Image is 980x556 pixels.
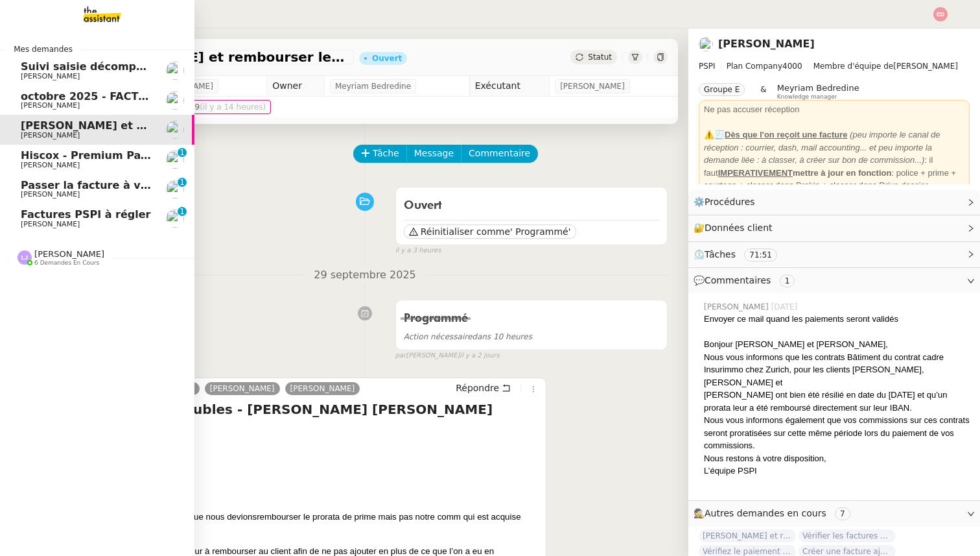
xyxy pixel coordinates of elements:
em: (peu importe le canal de réception : courrier, dash, mail accounting... et peu importe la demande... [704,130,940,165]
button: Tâche [353,145,407,163]
span: 4000 [782,62,802,71]
span: [PERSON_NAME] [21,161,80,169]
nz-badge-sup: 1 [178,178,187,187]
img: svg [933,7,948,21]
span: Procédures [705,197,755,207]
span: [PERSON_NAME] [21,220,80,228]
nz-tag: 71:51 [744,248,777,261]
div: 🕵️Autres demandes en cours 7 [688,501,980,526]
span: Knowledge manager [777,93,837,101]
span: Commentaire [469,146,530,161]
span: [PERSON_NAME] [21,101,80,110]
span: dans 10 heures [404,332,532,341]
app-user-label: Knowledge manager [777,83,859,100]
div: Nous vous informons également que vos commissions sur ces contrats seront proratisées sur cette m... [704,414,970,452]
nz-tag: Groupe E [699,83,745,96]
div: Envoyer ce mail quand les paiements seront validés [704,313,970,326]
span: 29 septembre 2025 [303,267,426,284]
span: Programmé [404,313,468,324]
span: Commentaires [705,275,771,285]
div: 💬Commentaires 1 [688,268,980,293]
span: Passer la facture à viser [21,179,162,191]
div: ⚠️🧾 : il faut : police + prime + courtage + classer dans Brokin + classer dans Drive dossier Fact... [704,128,964,204]
nz-tag: 1 [780,274,795,287]
button: Répondre [451,381,515,395]
div: Ouvert [372,54,402,62]
u: IMPERATIVEMENT [718,168,793,178]
button: Réinitialiser comme' Programmé' [404,224,576,239]
button: Message [406,145,461,163]
span: ⏲️ [694,249,788,260]
a: [PERSON_NAME] [285,383,360,394]
div: Nous vous informons que les contrats Bâtiment du contrat cadre Insurimmo chez Zurich, pour les cl... [704,351,970,389]
span: Hiscox - Premium Payment Reminder [21,149,237,162]
h4: RE: Polices Immeubles - [PERSON_NAME] [PERSON_NAME] [68,400,541,418]
small: [PERSON_NAME] [395,350,500,361]
img: users%2FNmPW3RcGagVdwlUj0SIRjiM8zA23%2Favatar%2Fb3e8f68e-88d8-429d-a2bd-00fb6f2d12db [699,37,713,51]
span: [PERSON_NAME] et relancez les impayés chez [PERSON_NAME] [699,529,796,542]
img: users%2Fa6PbEmLwvGXylUqKytRPpDpAx153%2Favatar%2Ffanny.png [166,151,184,169]
span: Factures PSPI à régler [21,208,150,221]
span: ' Programmé' [510,225,570,238]
div: L’équipe PSPI [704,465,970,477]
span: [PERSON_NAME] [21,72,80,80]
img: users%2F0zQGGmvZECeMseaPawnreYAQQyS2%2Favatar%2Feddadf8a-b06f-4db9-91c4-adeed775bb0f [166,62,184,80]
span: PSPI [699,62,716,71]
div: ⏲️Tâches 71:51 [688,242,980,267]
span: Message [414,146,454,161]
span: Vérifier les factures non réglées [799,529,896,542]
nz-tag: 7 [835,507,850,520]
p: 1 [180,207,185,219]
span: Autres demandes en cours [705,508,826,518]
u: Dès que l'on reçoit une facture [725,130,847,139]
span: Action nécessaire [404,332,472,341]
div: [PERSON_NAME] ont bien été résilié en date du [DATE] et qu’un prorata leur a été remboursé direct... [704,389,970,414]
nz-badge-sup: 1 [178,148,187,157]
img: users%2F0zQGGmvZECeMseaPawnreYAQQyS2%2Favatar%2Feddadf8a-b06f-4db9-91c4-adeed775bb0f [166,180,184,199]
span: Statut [588,53,612,62]
span: [PERSON_NAME] [704,301,771,313]
span: Ouvert [404,200,442,212]
span: il y a 2 jours [460,350,499,361]
div: Bonjour [PERSON_NAME] et [PERSON_NAME], [704,338,970,351]
span: il y a 3 heures [395,245,441,256]
a: [PERSON_NAME] [718,38,815,50]
img: users%2FJFLd9nv9Xedc5sw3Tv0uXAOtmPa2%2Favatar%2F614c234d-a034-4f22-a3a9-e3102a8b8590 [166,210,184,228]
strong: mettre à jour en fonction [718,168,892,178]
span: Tâche [373,146,399,161]
img: users%2F0zQGGmvZECeMseaPawnreYAQQyS2%2Favatar%2Feddadf8a-b06f-4db9-91c4-adeed775bb0f [166,91,184,110]
p: 1 [180,178,185,189]
span: 🕵️ [694,508,856,518]
img: svg [17,250,32,265]
span: [PERSON_NAME] [21,131,80,139]
span: [PERSON_NAME] et rembourser les polices d'assurance [67,51,349,64]
span: Meyriam Bedredine [335,80,411,93]
span: octobre 2025 - FACTURATION - Paiement commissions apporteurs [21,90,404,103]
span: [PERSON_NAME] [34,249,104,259]
span: rembourser le prorata de prime mais pas notre comm qui est acquise jusque fin décembre. [68,512,521,535]
span: Meyriam Bedredine [777,83,859,93]
span: [DATE] 23:59 [148,101,266,114]
img: users%2FNmPW3RcGagVdwlUj0SIRjiM8zA23%2Favatar%2Fb3e8f68e-88d8-429d-a2bd-00fb6f2d12db [166,121,184,139]
span: Membre d'équipe de [813,62,894,71]
div: Nous restons à votre disposition, [704,452,970,465]
td: Exécutant [469,76,550,97]
td: Owner [267,76,325,97]
span: [PERSON_NAME] [699,60,970,73]
div: ⚙️Procédures [688,189,980,215]
span: Répondre [456,381,499,394]
span: Plan Company [727,62,782,71]
span: 6 demandes en cours [34,260,99,267]
span: Réinitialiser comme [421,225,510,238]
div: Ne pas accuser réception [704,103,964,116]
span: [PERSON_NAME] [560,80,625,93]
div: 🔐Données client [688,215,980,241]
span: [PERSON_NAME] [21,190,80,199]
nz-badge-sup: 1 [178,207,187,216]
p: 1 [180,148,185,160]
span: 🔐 [694,221,778,236]
a: [PERSON_NAME] [205,383,280,394]
span: Tâches [705,249,736,260]
span: par [395,350,406,361]
span: & [760,83,766,100]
